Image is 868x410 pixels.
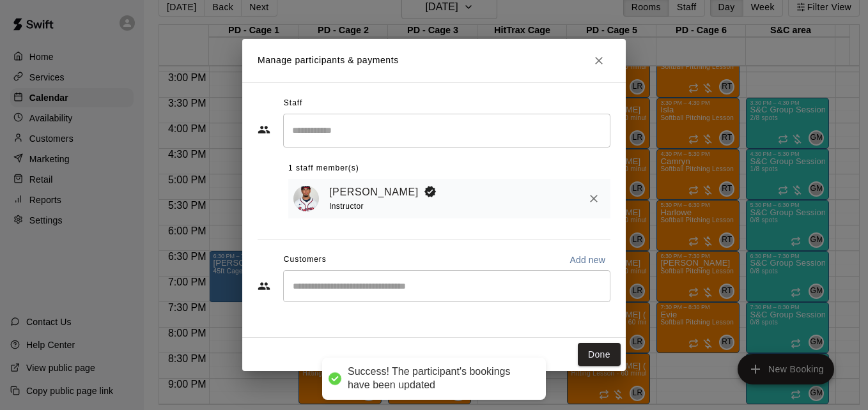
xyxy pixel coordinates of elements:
[283,114,610,148] div: Search staff
[424,185,437,198] svg: Booking Owner
[329,184,419,201] a: [PERSON_NAME]
[258,54,399,67] p: Manage participants & payments
[284,250,327,270] span: Customers
[587,49,610,72] button: Close
[564,250,610,270] button: Add new
[570,254,605,266] p: Add new
[283,270,610,302] div: Start typing to search customers...
[288,158,359,179] span: 1 staff member(s)
[293,186,319,211] img: Jonathan Matos
[348,365,533,392] div: Success! The participant's bookings have been updated
[329,202,364,211] span: Instructor
[578,343,621,367] button: Done
[258,280,270,292] svg: Customers
[284,93,302,114] span: Staff
[582,187,605,210] button: Remove
[258,123,270,136] svg: Staff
